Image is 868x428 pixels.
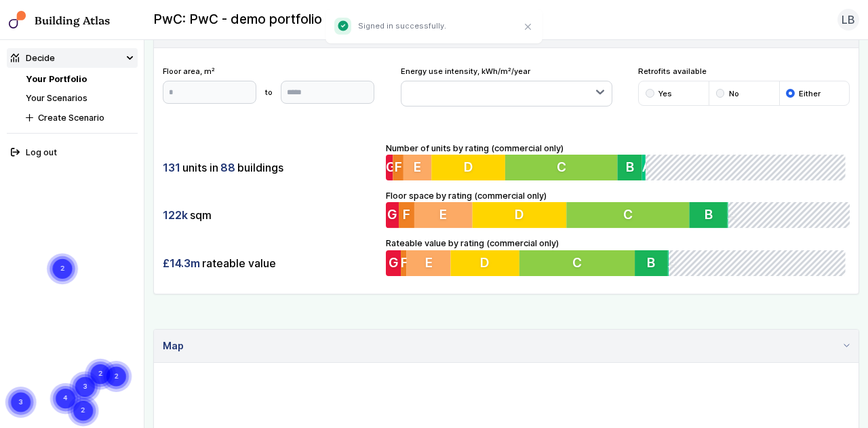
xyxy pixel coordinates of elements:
span: F [395,159,402,175]
button: LB [837,9,859,31]
button: A [644,155,648,180]
button: B [637,250,671,276]
span: B [650,254,658,271]
span: G [387,207,397,223]
span: B [628,159,636,175]
button: C [566,202,689,228]
span: F [401,254,408,271]
div: Number of units by rating (commercial only) [386,142,850,181]
span: 131 [163,160,180,175]
button: Close [519,18,537,36]
form: to [163,81,374,104]
span: C [574,254,584,271]
button: F [401,250,407,276]
span: F [403,207,410,223]
button: D [432,155,507,180]
span: E [439,207,447,223]
button: Create Scenario [22,108,138,128]
span: D [465,159,474,175]
span: LB [842,12,855,28]
span: £14.3m [163,256,200,271]
span: A [644,159,653,175]
button: C [506,155,619,180]
button: E [403,155,432,180]
span: C [623,207,633,223]
summary: Decide [7,48,138,68]
span: 122k [163,208,188,222]
span: E [425,254,433,271]
h2: PwC: PwC - demo portfolio [153,11,322,28]
button: B [690,202,728,228]
div: rateable value [163,250,377,276]
button: G [386,155,393,180]
div: units in buildings [163,155,377,180]
span: Retrofits available [638,66,850,77]
span: A [671,254,679,271]
p: Signed in successfully. [358,20,446,31]
a: Your Portfolio [26,74,87,84]
span: E [414,159,421,175]
button: E [407,250,452,276]
div: Rateable value by rating (commercial only) [386,237,850,276]
div: Energy use intensity, kWh/m²/year [401,66,612,107]
button: D [472,202,566,228]
span: D [481,254,490,271]
button: F [399,202,414,228]
a: Your Scenarios [26,93,87,103]
span: G [386,159,396,175]
button: D [451,250,520,276]
button: C [521,250,637,276]
span: 88 [220,160,235,175]
div: Floor area, m² [163,66,374,104]
div: Decide [11,52,55,64]
button: F [393,155,403,180]
span: C [558,159,568,175]
span: B [705,207,713,223]
button: E [414,202,473,228]
div: sqm [163,202,377,228]
img: main-0bbd2752.svg [9,11,26,28]
span: D [515,207,524,223]
button: G [386,250,401,276]
button: Log out [7,142,138,162]
button: G [386,202,399,228]
div: Floor space by rating (commercial only) [386,189,850,229]
summary: Map [154,330,859,363]
button: B [620,155,645,180]
span: G [388,254,398,271]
